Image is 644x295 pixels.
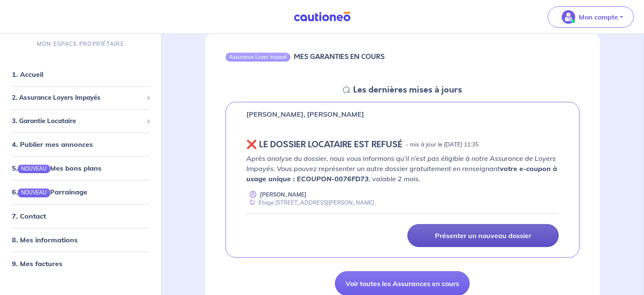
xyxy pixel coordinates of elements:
[3,207,158,224] div: 7. Contact
[12,211,46,220] a: 7. Contact
[3,90,158,106] div: 2. Assurance Loyers Impayés
[579,12,618,22] p: Mon compte
[3,112,158,129] div: 3. Garantie Locataire
[407,224,559,247] a: Présenter un nouveau dossier
[12,140,93,149] a: 4. Publier mes annonces
[37,40,124,48] p: MON ESPACE PROPRIÉTAIRE
[353,85,462,95] h5: Les dernières mises à jours
[246,140,402,150] h5: ❌️️ LE DOSSIER LOCATAIRE EST REFUSÉ
[294,53,385,61] h6: MES GARANTIES EN COURS
[3,160,158,177] div: 5.NOUVEAUMes bons plans
[12,164,101,172] a: 5.NOUVEAUMes bons plans
[3,183,158,200] div: 6.NOUVEAUParrainage
[3,231,158,248] div: 8. Mes informations
[246,109,364,119] p: [PERSON_NAME], [PERSON_NAME]
[226,53,290,61] div: Assurance Loyer Impayé
[12,259,62,267] a: 9. Mes factures
[12,70,43,79] a: 1. Accueil
[260,191,307,199] p: [PERSON_NAME]
[562,10,575,24] img: illu_account_valid_menu.svg
[290,11,354,22] img: Cautioneo
[435,231,531,240] p: Présenter un nouveau dossier
[246,164,557,183] strong: votre e-coupon à usage unique : ECOUPON-0076FD73
[548,6,634,28] button: illu_account_valid_menu.svgMon compte
[406,140,479,149] p: - mis à jour le [DATE] 11:35
[3,255,158,272] div: 9. Mes factures
[3,66,158,83] div: 1. Accueil
[12,93,143,103] span: 2. Assurance Loyers Impayés
[246,199,374,207] div: Étage [STREET_ADDRESS][PERSON_NAME]
[12,188,87,196] a: 6.NOUVEAUParrainage
[12,235,78,244] a: 8. Mes informations
[246,140,559,150] div: state: REJECTED, Context: NEW,CHOOSE-CERTIFICATE,RELATIONSHIP,LESSOR-DOCUMENTS
[12,116,143,126] span: 3. Garantie Locataire
[3,136,158,153] div: 4. Publier mes annonces
[246,153,559,184] p: Après analyse du dossier, nous vous informons qu’il n’est pas éligible à notre Assurance de Loyer...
